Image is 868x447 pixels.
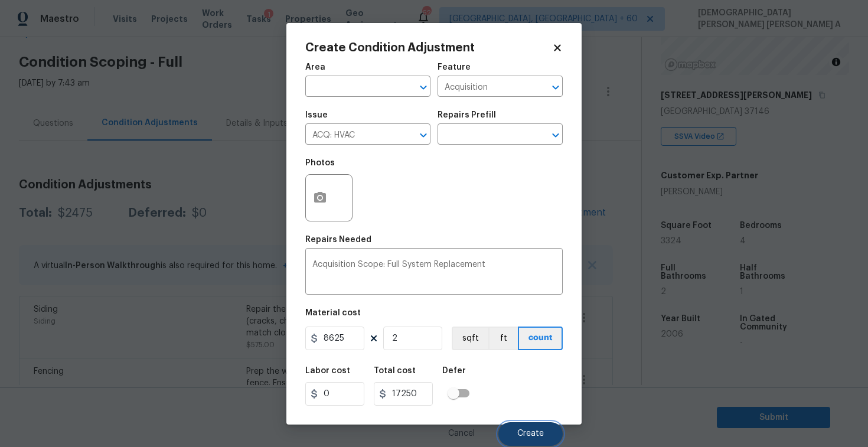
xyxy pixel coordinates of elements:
[305,159,335,167] h5: Photos
[305,63,325,71] h5: Area
[305,111,328,119] h5: Issue
[498,422,563,446] button: Create
[442,367,466,375] h5: Defer
[429,422,494,446] button: Cancel
[415,79,432,96] button: Open
[517,429,544,438] span: Create
[312,260,556,285] textarea: Acquisition Scope: Full System Replacement
[305,367,350,375] h5: Labor cost
[488,327,518,350] button: ft
[305,42,552,54] h2: Create Condition Adjustment
[547,79,564,96] button: Open
[438,111,496,119] h5: Repairs Prefill
[452,327,488,350] button: sqft
[518,327,563,350] button: count
[438,63,471,71] h5: Feature
[305,236,371,244] h5: Repairs Needed
[374,367,416,375] h5: Total cost
[415,127,432,143] button: Open
[305,309,361,317] h5: Material cost
[547,127,564,143] button: Open
[448,429,475,438] span: Cancel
